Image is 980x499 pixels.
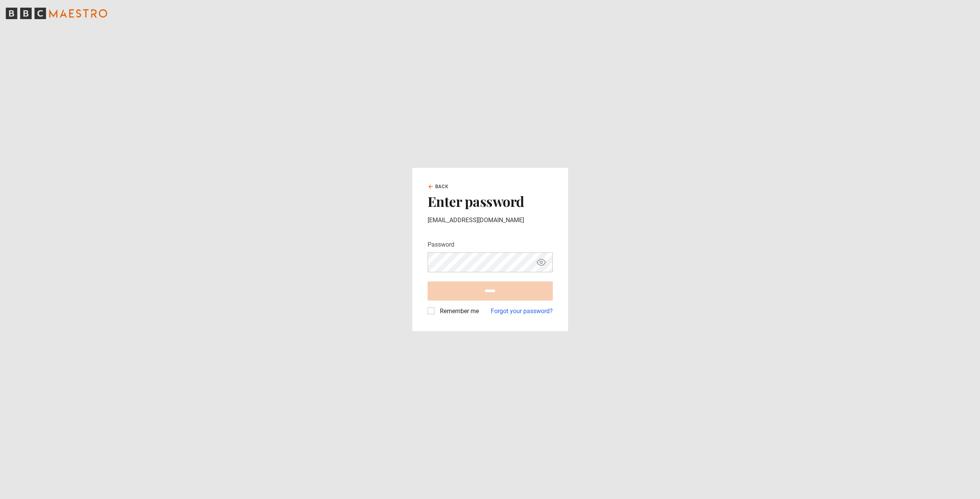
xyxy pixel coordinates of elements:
[428,183,449,190] a: Back
[435,183,449,190] span: Back
[491,307,553,316] a: Forgot your password?
[535,256,548,269] button: Show password
[428,240,454,249] label: Password
[428,193,553,209] h2: Enter password
[6,8,107,19] svg: BBC Maestro
[437,307,479,316] label: Remember me
[428,216,553,225] p: [EMAIL_ADDRESS][DOMAIN_NAME]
